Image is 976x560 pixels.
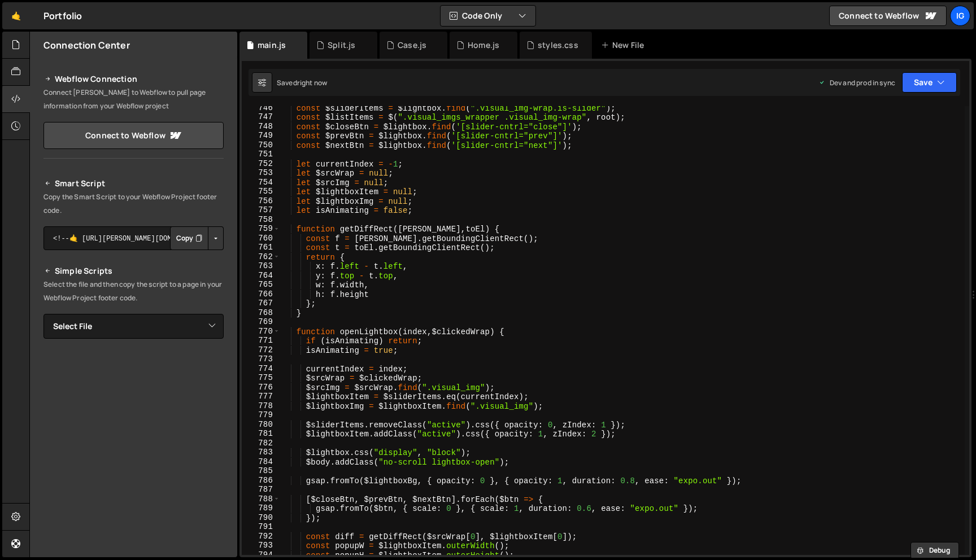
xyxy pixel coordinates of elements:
div: 781 [242,429,280,439]
p: Connect [PERSON_NAME] to Webflow to pull page information from your Webflow project [43,86,224,113]
div: 778 [242,401,280,411]
p: Select the file and then copy the script to a page in your Webflow Project footer code. [43,278,224,305]
button: Save [902,72,957,93]
div: 756 [242,196,280,206]
div: 751 [242,150,280,159]
div: 791 [242,522,280,532]
div: 763 [242,261,280,271]
div: 790 [242,513,280,523]
h2: Webflow Connection [43,72,224,86]
div: 783 [242,448,280,457]
div: 760 [242,234,280,243]
div: 765 [242,280,280,290]
p: Copy the Smart Script to your Webflow Project footer code. [43,190,224,217]
div: 794 [242,550,280,560]
div: Home.js [468,40,499,51]
div: Split.js [328,40,355,51]
div: 785 [242,466,280,476]
div: Portfolio [43,9,82,23]
a: 🤙 [2,2,30,29]
div: 773 [242,355,280,364]
div: 753 [242,168,280,178]
div: 792 [242,532,280,541]
iframe: YouTube video player [43,357,225,459]
div: 770 [242,327,280,336]
div: 766 [242,290,280,299]
div: 767 [242,299,280,308]
div: 769 [242,317,280,327]
div: 775 [242,373,280,383]
div: 768 [242,308,280,318]
div: 750 [242,141,280,150]
div: 772 [242,345,280,355]
div: 786 [242,476,280,485]
div: 779 [242,410,280,420]
div: Button group with nested dropdown [170,226,224,250]
div: 759 [242,224,280,234]
a: Ig [950,6,970,26]
div: 788 [242,495,280,504]
div: 758 [242,215,280,225]
div: 746 [242,103,280,113]
h2: Smart Script [43,177,224,190]
div: 752 [242,159,280,169]
div: 764 [242,271,280,281]
div: Dev and prod in sync [818,78,895,88]
a: Connect to Webflow [43,122,224,149]
a: Connect to Webflow [829,6,947,26]
div: 749 [242,131,280,141]
div: 755 [242,187,280,196]
h2: Simple Scripts [43,264,224,278]
div: 774 [242,364,280,374]
div: 782 [242,439,280,448]
div: Case.js [398,40,426,51]
div: styles.css [538,40,578,51]
div: 784 [242,457,280,467]
button: Code Only [441,6,535,26]
div: New File [601,40,648,51]
div: 787 [242,485,280,495]
div: 748 [242,122,280,132]
div: 789 [242,504,280,513]
div: Saved [277,78,327,88]
div: 757 [242,205,280,215]
div: 776 [242,383,280,392]
div: right now [297,78,327,88]
div: 777 [242,392,280,401]
div: 793 [242,541,280,550]
div: 780 [242,420,280,430]
div: 762 [242,252,280,262]
button: Copy [170,226,208,250]
div: main.js [258,40,286,51]
textarea: <!--🤙 [URL][PERSON_NAME][DOMAIN_NAME]> <script>document.addEventListener("DOMContentLoaded", func... [43,226,224,250]
div: 754 [242,178,280,187]
h2: Connection Center [43,39,130,51]
div: 761 [242,243,280,252]
div: 771 [242,336,280,345]
button: Debug [910,542,959,559]
div: 747 [242,112,280,122]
